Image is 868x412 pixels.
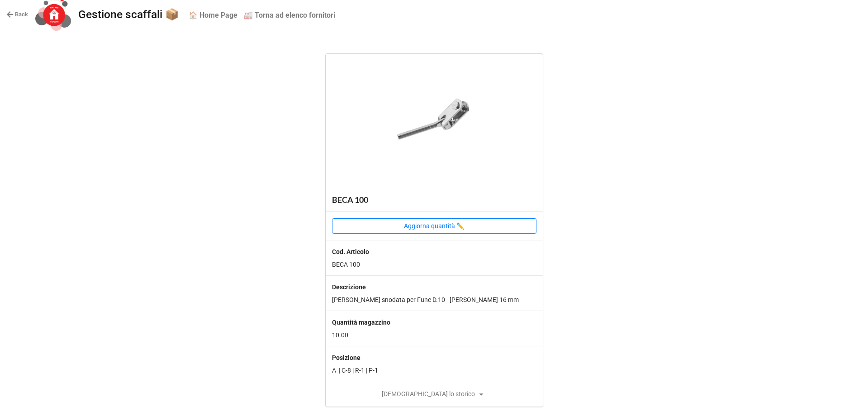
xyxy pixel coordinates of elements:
[332,295,536,304] p: [PERSON_NAME] snodata per Fune D.10 - [PERSON_NAME] 16 mm
[332,195,536,205] div: BECA 100
[241,6,338,24] a: 🏭 Torna ad elenco fornitori
[6,10,28,19] a: Back
[332,283,366,291] b: Descrizione
[332,331,536,340] p: 10.00
[366,54,502,190] img: QjY-mEdDH50BMKiNkur-OZ1vncQpb-7ohhxuQl8RnhE
[332,366,536,375] p: A | C-8 | R-1 | P-1
[244,11,335,19] b: 🏭 Torna ad elenco fornitori
[332,319,390,326] b: Quantità magazzino
[332,248,369,255] b: Cod. Articolo
[78,9,179,20] div: Gestione scaffali 📦
[332,218,536,234] button: Aggiorna quantità ✏️
[185,6,241,24] a: 🏠 Home Page
[189,11,237,19] b: 🏠 Home Page
[332,354,360,361] b: Posizione
[326,388,543,399] div: [DEMOGRAPHIC_DATA] lo storico
[332,260,536,269] p: BECA 100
